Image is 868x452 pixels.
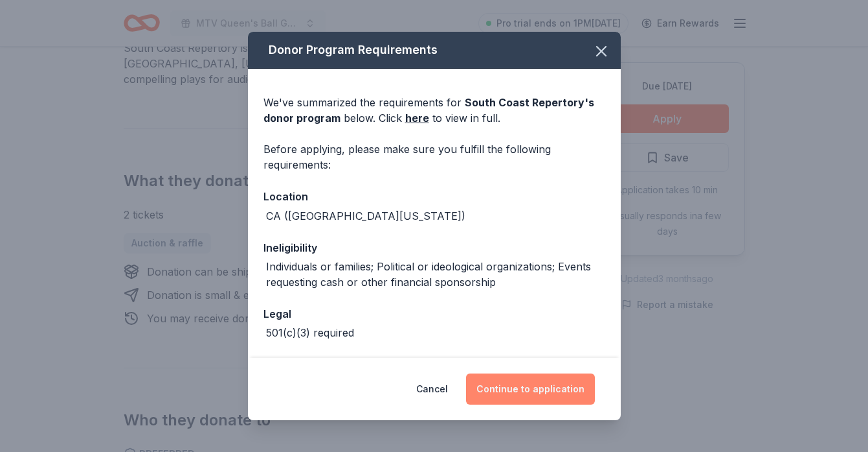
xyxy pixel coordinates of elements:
[416,374,448,405] button: Cancel
[248,32,621,69] div: Donor Program Requirements
[263,305,605,322] div: Legal
[263,356,605,373] div: Deadline
[405,110,429,126] a: here
[466,374,595,405] button: Continue to application
[266,259,605,290] div: Individuals or families; Political or ideological organizations; Events requesting cash or other ...
[263,239,605,256] div: Ineligibility
[266,325,354,340] div: 501(c)(3) required
[263,95,605,126] div: We've summarized the requirements for below. Click to view in full.
[266,208,465,224] div: CA ([GEOGRAPHIC_DATA][US_STATE])
[263,141,605,172] div: Before applying, please make sure you fulfill the following requirements:
[263,188,605,205] div: Location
